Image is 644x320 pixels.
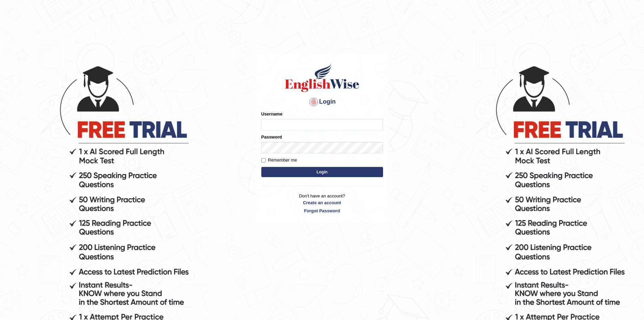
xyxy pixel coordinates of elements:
a: Create an account [261,199,383,206]
input: Remember me [261,158,266,163]
label: Username [261,111,283,117]
p: Don't have an account? [261,193,383,214]
label: Remember me [261,157,297,164]
a: Forgot Password [261,208,383,214]
button: Login [261,167,383,177]
img: Logo of English Wise sign in for intelligent practice with AI [284,63,361,93]
h4: Login [261,97,383,107]
label: Password [261,134,282,140]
